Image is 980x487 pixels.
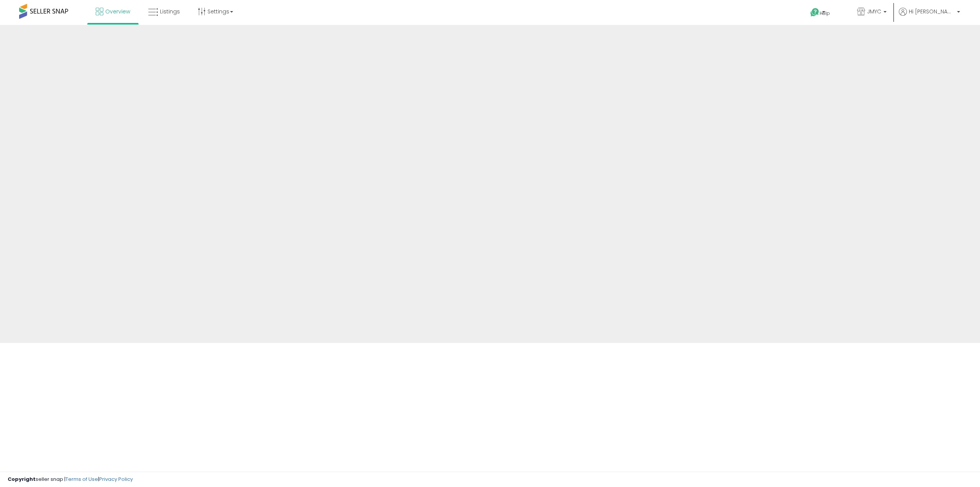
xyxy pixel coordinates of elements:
span: JMYC [867,8,881,15]
i: Get Help [810,8,820,17]
span: Listings [160,8,180,15]
span: Overview [105,8,130,15]
a: Hi [PERSON_NAME] [899,8,960,25]
span: Help [820,10,830,16]
span: Hi [PERSON_NAME] [909,8,955,15]
a: Help [804,2,845,25]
